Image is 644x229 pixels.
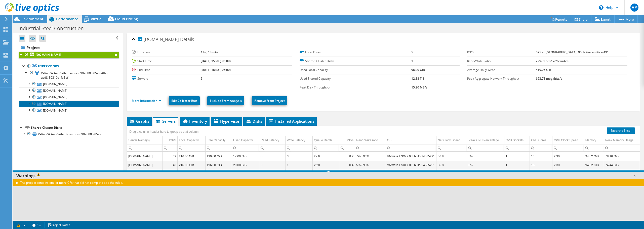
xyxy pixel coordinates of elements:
[411,85,427,89] b: 15.20 MB/s
[14,222,29,228] a: 1
[552,169,584,178] td: Column CPU Clock Speed, Value 2.30
[339,169,355,178] td: Column MB/s, Value 2
[411,76,424,81] b: 12.38 TiB
[467,50,536,55] label: IOPS
[129,119,149,124] span: Graphs
[232,161,259,169] td: Column Used Capacity, Value 20.00 GiB
[259,152,286,161] td: Column Read Latency, Value 0
[246,119,262,124] span: Disks
[584,161,604,169] td: Column Memory, Value 94.62 GiB
[232,152,259,161] td: Column Used Capacity, Value 17.00 GiB
[286,136,312,145] td: Write Latency Column
[201,68,231,72] b: [DATE] 16:38 (-05:00)
[355,161,386,169] td: Column Read/Write ratio, Value 5% / 95%
[630,4,638,12] span: AP
[19,70,119,81] a: VxRail-Virtual-SAN-Cluster-8982d08c-852e-4ffc-acd8-30319c1fa1bf
[552,152,584,161] td: Column CPU Clock Speed, Value 2.30
[21,17,44,21] span: Environment
[300,50,411,55] label: Local Disks
[127,145,162,151] td: Column Server Name(s), Filter cell
[530,169,552,178] td: Column CPU Cores, Value 16
[467,67,536,72] label: Average Daily Write
[259,136,286,145] td: Read Latency Column
[201,59,231,63] b: [DATE] 15:20 (-05:00)
[599,5,603,10] svg: \n
[19,81,119,87] a: [DOMAIN_NAME]
[530,136,552,145] td: CPU Cores Column
[386,145,436,151] td: Column OS, Filter cell
[179,137,199,143] div: Local Capacity
[300,67,411,72] label: Used Local Capacity
[536,68,551,72] b: 419.05 GiB
[438,137,460,143] div: Net Clock Speed
[312,145,339,151] td: Column Queue Depth, Filter cell
[552,136,584,145] td: CPU Clock Speed Column
[132,50,201,55] label: Duration
[584,136,604,145] td: Memory Column
[604,169,640,178] td: Column Peak Memory Usage, Value 84.48 GiB
[314,137,332,143] div: Queue Depth
[201,76,203,81] b: 5
[355,145,386,151] td: Column Read/Write ratio, Filter cell
[180,36,194,42] span: Details
[300,85,411,90] label: Peak Disk Throughput
[19,87,119,94] a: [DOMAIN_NAME]
[604,161,640,169] td: Column Peak Memory Usage, Value 74.44 GiB
[132,67,201,72] label: End Time
[552,145,584,151] td: Column CPU Clock Speed, Filter cell
[585,137,596,143] div: Memory
[132,59,201,64] label: Start Time
[387,137,391,143] div: OS
[127,169,162,178] td: Column Server Name(s), Value iscvxr-01.iscbridge.com
[530,161,552,169] td: Column CPU Cores, Value 16
[178,169,205,178] td: Column Local Capacity, Value 216.00 GiB
[591,15,615,23] a: Export
[584,169,604,178] td: Column Memory, Value 94.62 GiB
[536,59,569,63] b: 22% reads/ 78% writes
[339,152,355,161] td: Column MB/s, Value 8.2
[604,152,640,161] td: Column Peak Memory Usage, Value 78.16 GiB
[504,136,530,145] td: CPU Sockets Column
[205,152,232,161] td: Column Free Capacity, Value 199.00 GiB
[312,152,339,161] td: Column Queue Depth, Value 22.63
[233,137,253,143] div: Used Capacity
[19,94,119,101] a: [DOMAIN_NAME]
[127,152,162,161] td: Column Server Name(s), Value iscvxr-04.iscbridge.com
[178,152,205,161] td: Column Local Capacity, Value 216.00 GiB
[205,161,232,169] td: Column Free Capacity, Value 196.00 GiB
[286,152,312,161] td: Column Write Latency, Value 3
[347,137,353,143] div: MB/s
[536,50,609,54] b: 575 at [GEOGRAPHIC_DATA], 95th Percentile = 491
[232,136,259,145] td: Used Capacity Column
[467,59,536,64] label: Read/Write Ratio
[386,169,436,178] td: Column OS, Value VMware ESXi 7.0.3 build-24585291
[300,76,411,81] label: Used Shared Capacity
[205,145,232,151] td: Column Free Capacity, Filter cell
[286,169,312,178] td: Column Write Latency, Value 0
[286,161,312,169] td: Column Write Latency, Value 1
[355,169,386,178] td: Column Read/Write ratio, Value 61% / 39%
[386,161,436,169] td: Column OS, Value VMware ESXi 7.0.3 build-24585291
[411,50,413,54] b: 5
[128,128,200,135] div: Drag a column header here to group by that column
[312,161,339,169] td: Column Queue Depth, Value 2.28
[16,26,92,31] h1: Industrial Steel Construction
[468,137,499,143] div: Peak CPU Percentage
[571,15,591,23] a: Share
[584,152,604,161] td: Column Memory, Value 94.62 GiB
[31,125,119,131] div: Shared Cluster Disks
[286,145,312,151] td: Column Write Latency, Filter cell
[300,59,411,64] label: Shared Cluster Disks
[213,119,239,124] span: Hypervisor
[339,136,355,145] td: MB/s Column
[467,145,504,151] td: Column Peak CPU Percentage, Filter cell
[19,101,119,107] a: [DOMAIN_NAME]
[506,137,524,143] div: CPU Sockets
[552,161,584,169] td: Column CPU Clock Speed, Value 2.30
[554,137,578,143] div: CPU Clock Speed
[178,161,205,169] td: Column Local Capacity, Value 216.00 GiB
[182,119,207,124] span: Inventory
[436,136,467,145] td: Net Clock Speed Column
[29,222,45,228] a: 2
[127,136,162,145] td: Server Name(s) Column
